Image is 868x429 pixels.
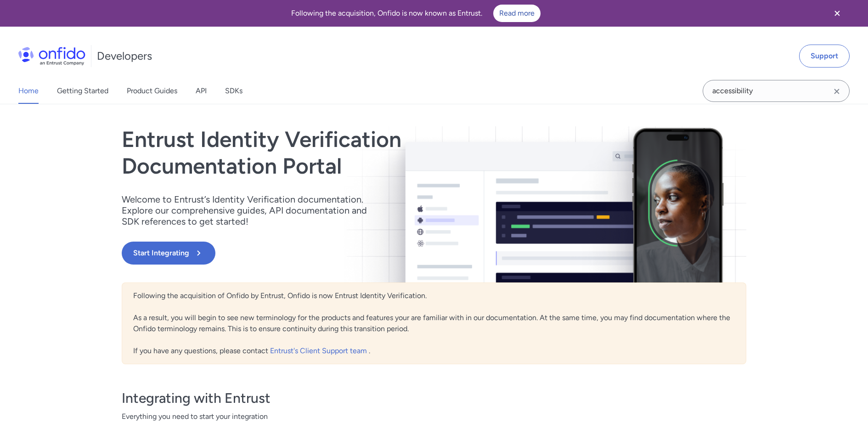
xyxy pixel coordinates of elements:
a: Home [18,78,39,104]
p: Welcome to Entrust’s Identity Verification documentation. Explore our comprehensive guides, API d... [122,194,379,227]
a: Support [799,45,850,68]
svg: Close banner [832,8,843,19]
div: Following the acquisition of Onfido by Entrust, Onfido is now Entrust Identity Verification. As a... [122,282,746,364]
div: Following the acquisition, Onfido is now known as Entrust. [11,5,820,22]
a: Entrust's Client Support team [270,346,369,355]
a: API [196,78,207,104]
a: Start Integrating [122,242,559,265]
button: Start Integrating [122,242,215,265]
input: Onfido search input field [703,80,850,102]
a: Getting Started [57,78,108,104]
button: Close banner [820,2,854,25]
h1: Developers [97,49,152,63]
h3: Integrating with Entrust [122,389,746,407]
svg: Clear search field button [831,86,842,97]
img: Onfido Logo [18,47,85,65]
a: Product Guides [127,78,177,104]
h1: Entrust Identity Verification Documentation Portal [122,126,559,179]
span: Everything you need to start your integration [122,411,746,422]
a: SDKs [225,78,242,104]
a: Read more [493,5,541,22]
